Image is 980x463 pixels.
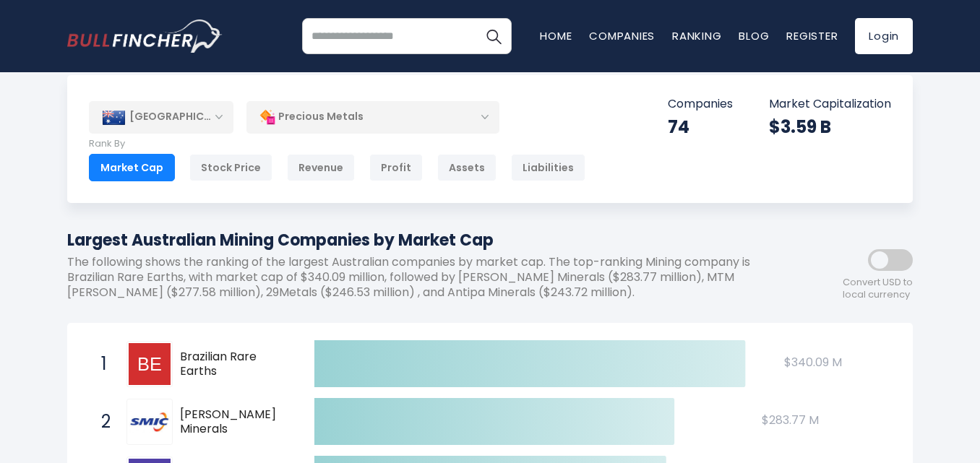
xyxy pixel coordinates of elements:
text: $340.09 M [784,354,842,371]
div: Market Cap [89,154,175,181]
a: Login [855,18,913,54]
p: The following shows the ranking of the largest Australian companies by market cap. The top-rankin... [67,255,783,300]
div: Assets [437,154,497,181]
a: Companies [589,28,655,43]
span: Convert USD to local currency [843,277,913,301]
a: Ranking [672,28,721,43]
p: Market Capitalization [769,97,891,112]
text: $283.77 M [762,412,819,428]
a: Register [786,28,838,43]
div: Precious Metals [246,100,499,134]
div: Profit [369,154,423,181]
span: [PERSON_NAME] Minerals [180,407,289,438]
span: 2 [94,410,108,434]
p: Companies [668,97,733,112]
a: Go to homepage [67,20,223,53]
div: 74 [668,116,733,138]
a: Home [540,28,572,43]
div: [GEOGRAPHIC_DATA] [89,101,233,133]
button: Search [476,18,512,54]
img: Brazilian Rare Earths [129,343,171,385]
div: Stock Price [189,154,272,181]
h1: Largest Australian Mining Companies by Market Cap [67,228,783,252]
span: Brazilian Rare Earths [180,350,289,380]
a: Blog [739,28,769,43]
div: Liabilities [511,154,585,181]
span: 1 [94,352,108,376]
div: $3.59 B [769,116,891,138]
p: Rank By [89,138,585,150]
div: Revenue [287,154,355,181]
img: bullfincher logo [67,20,223,53]
img: Santana Minerals [129,411,171,433]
